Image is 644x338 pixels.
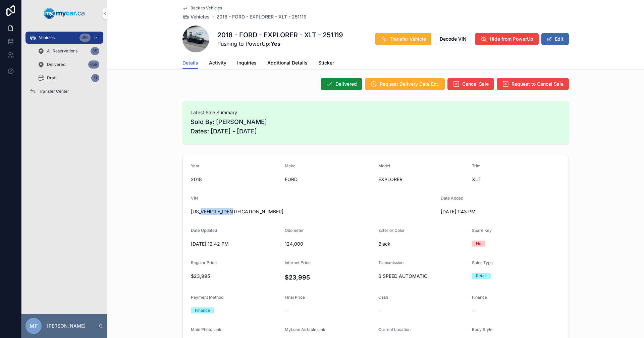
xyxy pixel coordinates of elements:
[318,57,334,70] a: Sticker
[475,33,539,45] button: Hide from PowerUp
[472,327,492,332] span: Body Style
[25,85,103,97] a: Transfer Center
[285,176,373,183] span: FORD
[191,5,222,11] span: Back to Vehicles
[191,295,223,300] span: Payment Method
[191,241,279,247] span: [DATE] 12:42 PM
[271,40,280,47] strong: Yes
[191,208,435,215] span: [US_VEHICLE_IDENTIFICATION_NUMBER]
[378,273,467,280] span: 6 SPEED AUTOMATIC
[440,36,467,42] span: Decode VIN
[472,163,481,168] span: Trim
[191,228,217,233] span: Date Updated
[191,176,279,183] span: 2018
[25,32,103,44] a: Vehicles365
[191,109,561,116] span: Latest Sale Summary
[285,228,304,233] span: Odometer
[285,241,373,247] span: 124,000
[476,241,481,247] div: No
[30,322,38,330] span: MF
[472,295,487,300] span: Finance
[378,228,405,233] span: Exterior Color
[512,81,563,87] span: Request to Cancel Sale
[378,295,388,300] span: Cash
[472,176,560,183] span: XLT
[318,59,334,66] span: Sticker
[39,89,69,94] span: Transfer Center
[462,81,489,87] span: Cancel Sale
[441,196,463,201] span: Date Added
[47,75,57,81] span: Draft
[441,208,529,215] span: [DATE] 1:43 PM
[490,36,533,42] span: Hide from PowerUp
[285,273,373,282] h4: $23,995
[285,260,311,265] span: Internet Price
[47,62,65,67] span: Delivered
[209,59,226,66] span: Activity
[47,48,77,54] span: All Reservations
[39,35,55,40] span: Vehicles
[34,45,103,57] a: All Reservations65
[380,81,439,87] span: Request Delivery Date Ext.
[88,60,99,69] div: 658
[47,323,86,329] p: [PERSON_NAME]
[21,27,107,106] div: scrollable content
[217,40,343,48] span: Pushing to PowerUp:
[191,327,221,332] span: Main Photo Link
[285,327,325,332] span: MyLoan Airtable Link
[34,58,103,71] a: Delivered658
[375,33,431,45] button: Transfer Vehicle
[472,260,493,265] span: Sales Type
[285,307,289,314] span: --
[365,78,445,90] button: Request Delivery Date Ext.
[321,78,362,90] button: Delivered
[378,327,411,332] span: Current Location
[216,13,307,20] a: 2018 - FORD - EXPLORER - XLT - 251119
[34,72,103,84] a: Draft11
[378,176,467,183] span: EXPLORER
[191,260,217,265] span: Regular Price
[44,8,85,19] img: App logo
[209,57,226,70] a: Activity
[182,13,210,20] a: Vehicles
[191,13,210,20] span: Vehicles
[237,57,257,70] a: Inquiries
[182,57,198,70] a: Details
[267,57,308,70] a: Additional Details
[217,30,343,40] h1: 2018 - FORD - EXPLORER - XLT - 251119
[191,163,200,168] span: Year
[91,47,99,55] div: 65
[191,273,279,280] span: $23,995
[378,163,390,168] span: Model
[195,307,210,313] div: Finance
[79,34,91,42] div: 365
[285,163,296,168] span: Make
[378,307,382,314] span: --
[378,241,467,247] span: Black
[182,59,198,66] span: Details
[447,78,494,90] button: Cancel Sale
[472,307,476,314] span: --
[476,273,487,279] div: Retail
[285,295,305,300] span: FInal Price
[541,33,569,45] button: Edit
[472,228,492,233] span: Spare Key
[378,260,404,265] span: Transmission
[237,59,257,66] span: Inquiries
[497,78,569,90] button: Request to Cancel Sale
[335,81,357,87] span: Delivered
[91,74,99,82] div: 11
[191,117,561,136] span: Sold By: [PERSON_NAME] Dates: [DATE] - [DATE]
[182,5,222,11] a: Back to Vehicles
[434,33,472,45] button: Decode VIN
[191,196,198,201] span: VIN
[267,59,308,66] span: Additional Details
[390,36,426,42] span: Transfer Vehicle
